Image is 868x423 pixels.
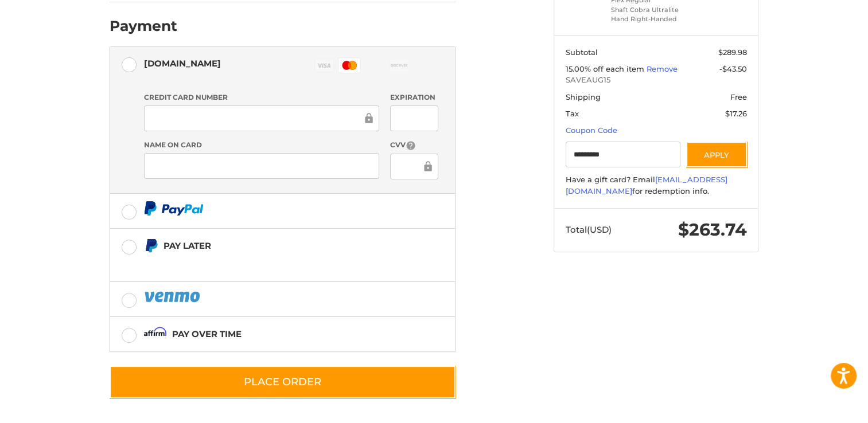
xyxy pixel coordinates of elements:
span: $17.26 [725,109,747,118]
div: [DOMAIN_NAME] [144,54,221,73]
label: Name on Card [144,140,379,150]
li: Shaft Cobra Ultralite [611,5,699,15]
a: Coupon Code [566,126,617,135]
span: Shipping [566,92,601,101]
img: PayPal icon [144,201,204,216]
div: Pay Later [164,236,383,255]
img: PayPal icon [144,289,203,304]
label: Expiration [390,92,438,103]
span: SAVEAUG15 [566,75,747,86]
div: Pay over time [172,324,242,343]
span: Free [730,92,747,101]
a: Remove [647,64,678,73]
input: Gift Certificate or Coupon Code [566,142,681,167]
a: [EMAIL_ADDRESS][DOMAIN_NAME] [566,175,727,195]
span: $263.74 [678,219,747,240]
span: Tax [566,109,579,118]
span: -$43.50 [719,64,747,73]
span: 15.00% off each item [566,64,647,73]
span: Total (USD) [566,224,612,235]
h2: Payment [110,17,177,35]
iframe: PayPal Message 1 [144,258,384,268]
div: Have a gift card? Email for redemption info. [566,174,747,197]
button: Apply [686,142,747,167]
li: Hand Right-Handed [611,14,699,24]
iframe: Google Customer Reviews [773,392,868,423]
span: Subtotal [566,48,598,57]
label: CVV [390,140,438,151]
button: Place Order [110,366,456,398]
img: Affirm icon [144,327,167,341]
label: Credit Card Number [144,92,379,103]
img: Pay Later icon [144,238,158,253]
span: $289.98 [718,48,747,57]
